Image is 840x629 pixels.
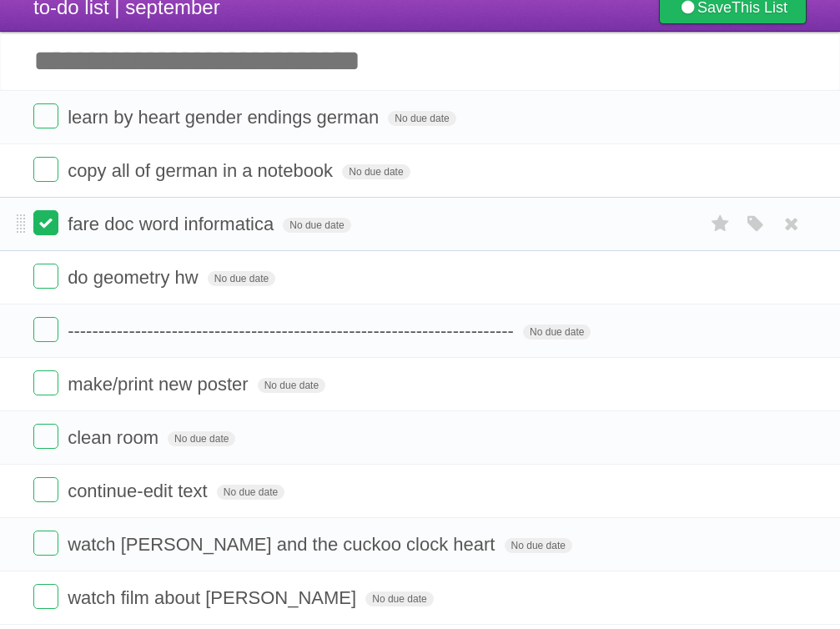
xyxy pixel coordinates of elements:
span: watch film about [PERSON_NAME] [68,587,360,608]
span: No due date [365,591,433,606]
span: make/print new poster [68,374,252,395]
span: fare doc word informatica [68,214,278,234]
span: No due date [258,378,325,393]
span: No due date [342,164,410,179]
span: No due date [208,271,275,286]
label: Done [33,584,58,609]
span: No due date [388,111,455,126]
span: No due date [505,538,572,553]
span: No due date [217,485,284,500]
label: Done [33,424,58,449]
span: learn by heart gender endings german [68,107,383,128]
label: Star task [705,210,737,238]
label: Done [33,531,58,556]
label: Done [33,157,58,182]
span: continue-edit text [68,481,212,501]
label: Done [33,370,58,395]
span: No due date [523,325,591,340]
label: Done [33,210,58,235]
label: Done [33,317,58,342]
span: clean room [68,427,163,448]
label: Done [33,103,58,128]
span: ------------------------------------------------------------------------- [68,320,518,341]
span: do geometry hw [68,267,203,288]
span: copy all of german in a notebook [68,160,337,181]
span: No due date [168,431,235,446]
label: Done [33,477,58,502]
span: watch [PERSON_NAME] and the cuckoo clock heart [68,534,499,555]
label: Done [33,264,58,289]
span: No due date [283,218,350,233]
